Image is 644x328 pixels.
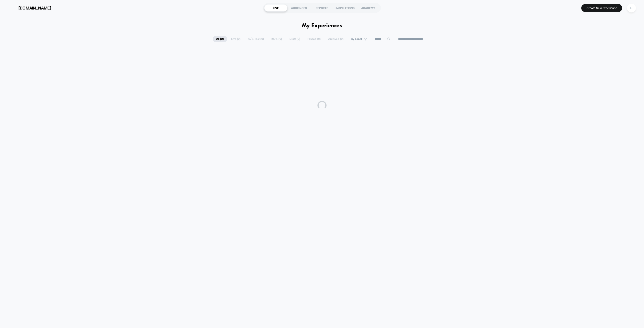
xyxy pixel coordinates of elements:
div: REPORTS [310,4,334,12]
button: [DOMAIN_NAME] [7,4,53,12]
div: LIVE [264,4,287,12]
div: INSPIRATIONS [334,4,357,12]
h1: My Experiences [302,23,342,29]
span: All ( 0 ) [213,36,227,42]
span: [DOMAIN_NAME] [18,6,51,10]
button: Create New Experience [581,4,622,12]
div: TS [627,4,636,12]
span: By Label [351,37,362,41]
div: ACADEMY [357,4,380,12]
div: AUDIENCES [287,4,310,12]
button: TS [626,3,637,13]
